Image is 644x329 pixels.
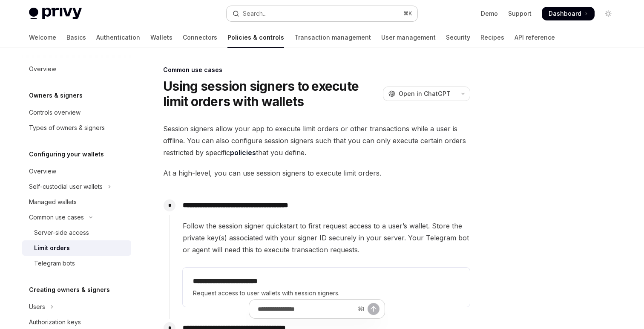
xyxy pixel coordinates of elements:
[29,182,103,192] div: Self-custodial user wallets
[230,148,256,157] a: policies
[66,27,86,48] a: Basics
[549,9,581,18] span: Dashboard
[22,225,131,240] a: Server-side access
[368,303,379,315] button: Send message
[29,197,77,207] div: Managed wallets
[29,8,82,20] img: light logo
[34,258,75,268] div: Telegram bots
[22,299,131,315] button: Toggle Users section
[183,220,470,256] span: Follow the session signer quickstart to first request access to a user’s wallet. Store the privat...
[22,210,131,225] button: Toggle Common use cases section
[601,7,615,20] button: Toggle dark mode
[542,7,595,20] a: Dashboard
[294,27,371,48] a: Transaction management
[193,288,460,298] span: Request access to user wallets with session signers.
[481,9,498,18] a: Demo
[29,123,105,133] div: Types of owners & signers
[22,240,131,256] a: Limit orders
[29,27,56,48] a: Welcome
[163,123,470,159] span: Session signers allow your app to execute limit orders or other transactions while a user is offl...
[243,9,267,19] div: Search...
[29,212,84,222] div: Common use cases
[29,149,104,159] h5: Configuring your wallets
[383,87,456,101] button: Open in ChatGPT
[163,66,470,74] div: Common use cases
[480,27,504,48] a: Recipes
[29,302,45,312] div: Users
[183,27,217,48] a: Connectors
[258,300,354,318] input: Ask a question...
[227,27,284,48] a: Policies & controls
[446,27,470,48] a: Security
[29,64,56,74] div: Overview
[29,107,80,118] div: Controls overview
[150,27,172,48] a: Wallets
[22,164,131,179] a: Overview
[163,78,379,109] h1: Using session signers to execute limit orders with wallets
[22,120,131,136] a: Types of owners & signers
[163,167,470,179] span: At a high-level, you can use session signers to execute limit orders.
[29,285,110,295] h5: Creating owners & signers
[399,89,451,98] span: Open in ChatGPT
[34,243,70,253] div: Limit orders
[515,27,555,48] a: API reference
[22,256,131,271] a: Telegram bots
[227,6,417,21] button: Open search
[34,228,89,238] div: Server-side access
[29,317,81,327] div: Authorization keys
[22,61,131,77] a: Overview
[29,166,56,176] div: Overview
[29,90,83,101] h5: Owners & signers
[508,9,532,18] a: Support
[22,105,131,120] a: Controls overview
[22,194,131,210] a: Managed wallets
[22,179,131,194] button: Toggle Self-custodial user wallets section
[403,10,412,17] span: ⌘ K
[96,27,140,48] a: Authentication
[381,27,436,48] a: User management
